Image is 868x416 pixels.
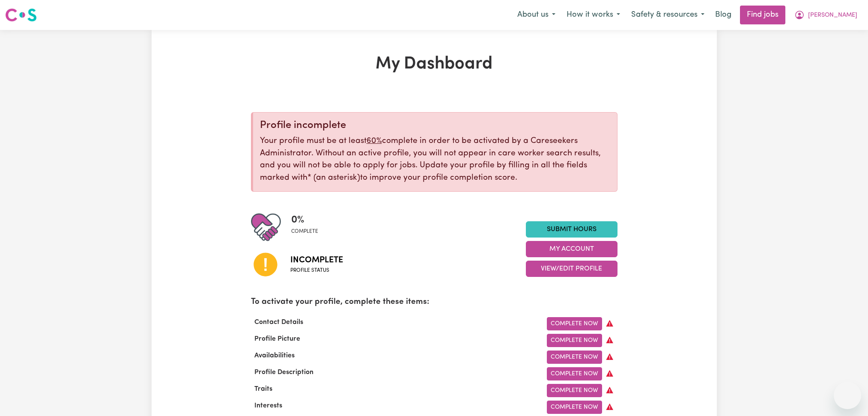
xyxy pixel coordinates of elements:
a: Submit Hours [526,221,617,238]
span: Contact Details [251,319,307,326]
a: Complete Now [547,401,602,414]
a: Find jobs [740,6,785,24]
span: an asterisk [307,174,360,182]
span: Profile status [290,267,343,274]
button: Safety & resources [626,6,710,24]
span: [PERSON_NAME] [808,11,857,20]
div: Profile incomplete [260,119,610,132]
button: View/Edit Profile [526,261,617,277]
span: Traits [251,386,276,392]
a: Complete Now [547,367,602,380]
span: Interests [251,402,286,409]
button: My Account [789,6,863,24]
span: complete [291,228,318,235]
span: Profile Description [251,369,317,376]
div: Profile completeness: 0% [291,212,325,242]
button: My Account [526,241,617,257]
img: Careseekers logo [5,7,37,23]
p: Your profile must be at least complete in order to be activated by a Careseekers Administrator. W... [260,135,610,184]
span: Profile Picture [251,336,304,342]
span: Incomplete [290,254,343,267]
a: Complete Now [547,334,602,347]
a: Careseekers logo [5,5,37,25]
u: 60% [367,137,382,145]
p: To activate your profile, complete these items: [251,296,617,309]
a: Blog [710,6,737,24]
span: Availabilities [251,352,298,359]
h1: My Dashboard [251,54,617,74]
a: Complete Now [547,351,602,364]
a: Complete Now [547,317,602,330]
button: How it works [561,6,626,24]
a: Complete Now [547,384,602,397]
button: About us [512,6,561,24]
span: 0 % [291,212,318,228]
iframe: Button to launch messaging window [834,382,861,409]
